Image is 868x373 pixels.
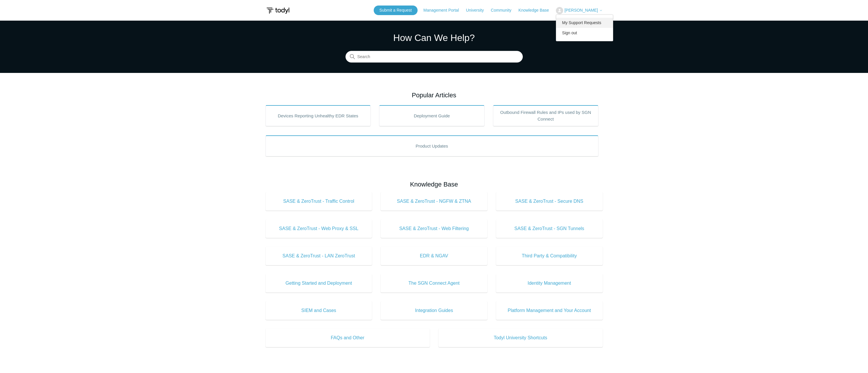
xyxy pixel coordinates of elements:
[274,334,421,341] span: FAQs and Other
[389,280,479,287] span: The SGN Connect Agent
[505,198,594,205] span: SASE & ZeroTrust - Secure DNS
[556,18,613,28] a: My Support Requests
[518,7,555,13] a: Knowledge Base
[389,252,479,259] span: EDR & NGAV
[266,219,372,238] a: SASE & ZeroTrust - Web Proxy & SSL
[266,247,372,265] a: SASE & ZeroTrust - LAN ZeroTrust
[447,334,594,341] span: Todyl University Shortcuts
[423,7,465,13] a: Management Portal
[505,252,594,259] span: Third Party & Compatibility
[381,274,487,293] a: The SGN Connect Agent
[389,225,479,232] span: SASE & ZeroTrust - Web Filtering
[266,301,372,320] a: SIEM and Cases
[381,219,487,238] a: SASE & ZeroTrust - Web Filtering
[505,280,594,287] span: Identity Management
[505,225,594,232] span: SASE & ZeroTrust - SGN Tunnels
[266,274,372,293] a: Getting Started and Deployment
[381,247,487,265] a: EDR & NGAV
[496,274,603,293] a: Identity Management
[379,105,484,126] a: Deployment Guide
[439,329,603,347] a: Todyl University Shortcuts
[274,198,364,205] span: SASE & ZeroTrust - Traffic Control
[266,135,598,156] a: Product Updates
[266,5,290,16] img: Todyl Support Center Help Center home page
[266,329,430,347] a: FAQs and Other
[496,247,603,265] a: Third Party & Compatibility
[493,105,598,126] a: Outbound Firewall Rules and IPs used by SGN Connect
[274,280,364,287] span: Getting Started and Deployment
[496,192,603,211] a: SASE & ZeroTrust - Secure DNS
[496,301,603,320] a: Platform Management and Your Account
[266,90,603,100] h2: Popular Articles
[564,8,598,12] span: [PERSON_NAME]
[505,307,594,314] span: Platform Management and Your Account
[266,192,372,211] a: SASE & ZeroTrust - Traffic Control
[381,192,487,211] a: SASE & ZeroTrust - NGFW & ZTNA
[556,7,602,14] button: [PERSON_NAME]
[346,51,523,63] input: Search
[374,6,418,15] a: Submit a Request
[274,252,364,259] span: SASE & ZeroTrust - LAN ZeroTrust
[266,180,603,189] h2: Knowledge Base
[346,31,523,45] h1: How Can We Help?
[496,219,603,238] a: SASE & ZeroTrust - SGN Tunnels
[381,301,487,320] a: Integration Guides
[556,28,613,38] a: Sign out
[491,7,517,13] a: Community
[274,307,364,314] span: SIEM and Cases
[389,198,479,205] span: SASE & ZeroTrust - NGFW & ZTNA
[466,7,489,13] a: University
[389,307,479,314] span: Integration Guides
[274,225,364,232] span: SASE & ZeroTrust - Web Proxy & SSL
[266,105,371,126] a: Devices Reporting Unhealthy EDR States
